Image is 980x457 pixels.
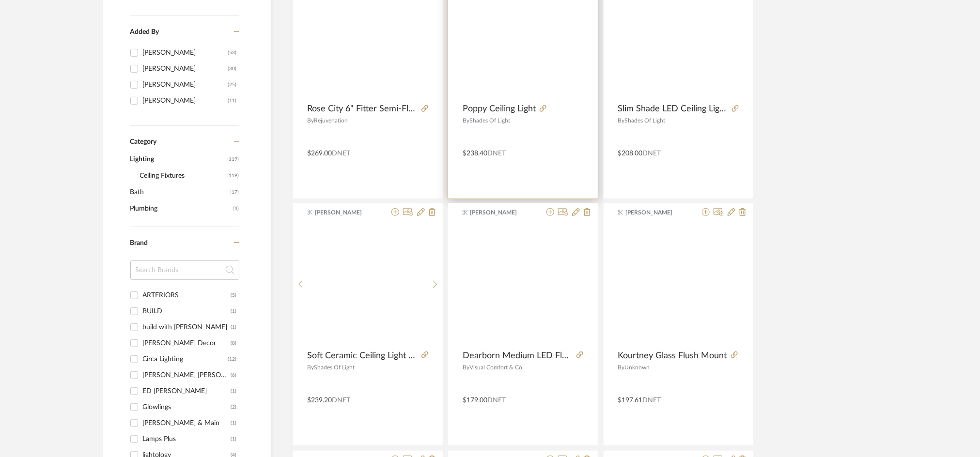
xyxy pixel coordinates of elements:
span: Rejuvenation [314,118,348,123]
span: By [463,365,469,370]
span: Added By [130,29,159,35]
span: Ceiling Fixtures [140,168,225,184]
span: Soft Ceramic Ceiling Light - 3 Light [308,350,418,361]
span: (119) [228,152,239,167]
span: [PERSON_NAME] [625,208,686,217]
div: [PERSON_NAME] & Main [143,415,231,431]
div: (1) [231,383,237,399]
span: By [618,118,625,123]
div: (11) [228,93,237,108]
span: DNET [643,397,661,404]
span: (4) [233,201,239,216]
span: By [308,118,314,123]
div: [PERSON_NAME] [143,77,228,92]
span: By [308,365,314,370]
span: [PERSON_NAME] [315,208,376,217]
span: Lighting [130,151,225,168]
span: Kourtney Glass Flush Mount [618,350,727,361]
span: Rose City 6" Fitter Semi-Flush Mount [308,104,418,114]
div: (1) [231,320,237,335]
span: [PERSON_NAME] [470,208,531,217]
span: Plumbing [130,200,231,217]
div: [PERSON_NAME] [143,61,228,76]
div: (1) [231,415,237,431]
span: DNET [332,397,351,404]
div: build with [PERSON_NAME] [143,320,231,335]
span: DNET [332,150,351,157]
span: Bath [130,184,228,200]
div: Lamps Plus [143,431,231,447]
div: [PERSON_NAME] Decor [143,335,231,351]
div: Glowlings [143,399,231,415]
div: (1) [231,304,237,319]
span: $179.00 [463,397,487,404]
div: Circa Lighting [143,351,228,367]
span: $239.20 [308,397,332,404]
div: (2) [231,399,237,415]
span: DNET [643,150,661,157]
div: (1) [231,431,237,447]
div: ARTERIORS [143,288,231,303]
span: Poppy Ceiling Light [463,104,536,114]
span: Shades Of Light [314,365,355,370]
span: DNET [487,397,506,404]
div: [PERSON_NAME] [PERSON_NAME] [143,367,231,383]
span: Shades Of Light [625,118,666,123]
div: ED [PERSON_NAME] [143,383,231,399]
div: BUILD [143,304,231,319]
div: (25) [228,77,237,92]
span: Dearborn Medium LED Flush Mount [463,350,573,361]
span: By [618,365,625,370]
div: (12) [228,351,237,367]
span: DNET [487,150,506,157]
div: [PERSON_NAME] [143,45,228,61]
span: Category [130,138,157,146]
span: (17) [231,184,239,200]
span: $208.00 [618,150,643,157]
span: Slim Shade LED Ceiling Light - Small [618,104,728,114]
span: By [463,118,469,123]
span: Brand [130,240,148,246]
span: Shades Of Light [469,118,510,123]
div: (5) [231,288,237,303]
div: (6) [231,367,237,383]
div: (30) [228,61,237,76]
span: $238.40 [463,150,487,157]
div: (8) [231,335,237,351]
div: (53) [228,45,237,61]
div: [PERSON_NAME] [143,93,228,108]
input: Search Brands [130,260,239,280]
span: Unknown [625,365,650,370]
span: $269.00 [308,150,332,157]
span: Visual Comfort & Co. [469,365,524,370]
span: $197.61 [618,397,643,404]
span: (119) [228,168,239,183]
